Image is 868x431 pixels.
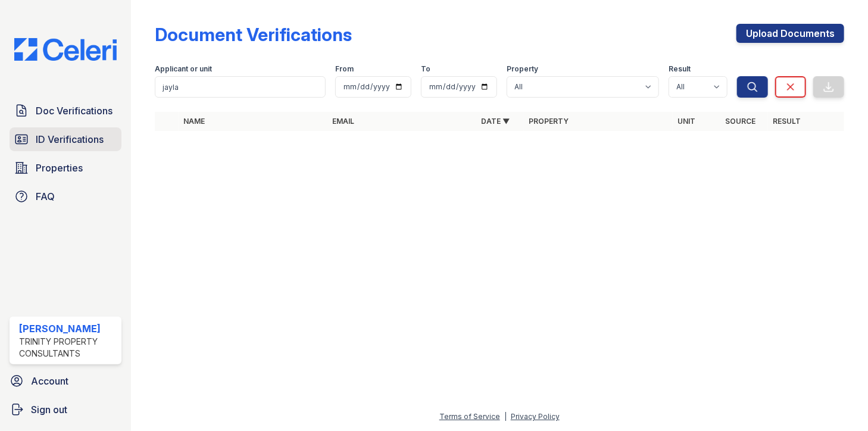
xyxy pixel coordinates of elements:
span: FAQ [36,189,55,204]
a: Result [773,117,801,126]
a: Email [332,117,354,126]
span: Doc Verifications [36,104,113,118]
a: ID Verifications [10,127,121,151]
a: Unit [677,117,695,126]
a: Name [183,117,205,126]
span: ID Verifications [36,132,104,146]
div: Document Verifications [155,24,352,45]
a: Terms of Service [439,412,500,421]
a: Properties [10,156,121,180]
a: Doc Verifications [10,99,121,123]
label: Property [507,64,538,74]
a: Sign out [5,398,126,421]
span: Account [31,374,68,388]
input: Search by name, email, or unit number [155,76,326,98]
label: Result [669,64,691,74]
label: To [421,64,430,74]
div: | [504,412,507,421]
a: Source [725,117,755,126]
label: Applicant or unit [155,64,212,74]
a: Privacy Policy [511,412,560,421]
span: Properties [36,161,83,175]
a: Date ▼ [481,117,510,126]
a: Property [529,117,569,126]
span: Sign out [31,402,67,417]
a: Account [5,369,126,393]
div: Trinity Property Consultants [19,336,117,360]
a: Upload Documents [736,24,844,43]
div: [PERSON_NAME] [19,321,117,336]
label: From [335,64,354,74]
a: FAQ [10,185,121,208]
img: CE_Logo_Blue-a8612792a0a2168367f1c8372b55b34899dd931a85d93a1a3d3e32e68fde9ad4.png [5,38,126,61]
